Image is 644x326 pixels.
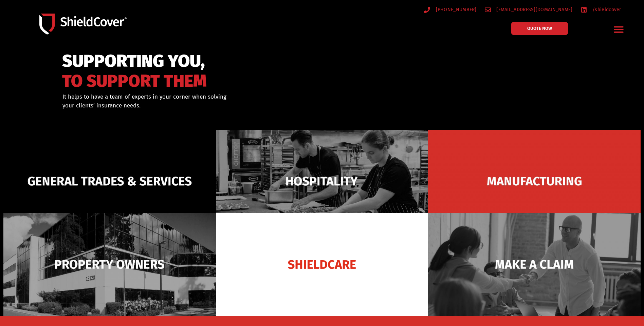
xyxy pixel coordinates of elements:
div: It helps to have a team of experts in your corner when solving [62,93,357,110]
span: /shieldcover [591,5,621,14]
span: QUOTE NOW [527,26,552,30]
a: /shieldcover [581,5,621,14]
span: SUPPORTING YOU, [62,54,207,68]
span: [EMAIL_ADDRESS][DOMAIN_NAME] [495,5,572,14]
a: QUOTE NOW [511,22,568,35]
span: [PHONE_NUMBER] [434,5,477,14]
img: Shield-Cover-Underwriting-Australia-logo-full [39,14,127,35]
div: Menu Toggle [611,21,627,37]
a: [PHONE_NUMBER] [424,5,477,14]
a: [EMAIL_ADDRESS][DOMAIN_NAME] [485,5,573,14]
p: your clients’ insurance needs. [62,101,357,110]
